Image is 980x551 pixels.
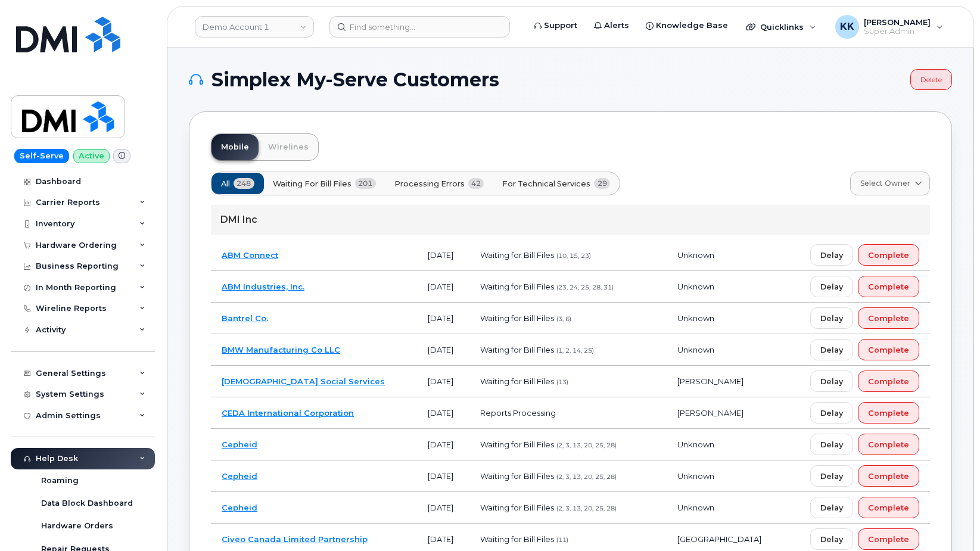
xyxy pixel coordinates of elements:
[858,402,919,424] button: Complete
[868,376,909,387] span: Complete
[677,282,714,291] span: Unknown
[858,339,919,360] button: Complete
[677,313,714,323] span: Unknown
[677,440,714,449] span: Unknown
[820,534,843,545] span: Delay
[417,366,469,397] td: [DATE]
[677,471,714,481] span: Unknown
[480,250,554,260] span: Waiting for Bill Files
[355,178,376,189] span: 201
[910,69,952,90] a: Delete
[810,434,853,455] button: Delay
[858,497,919,518] button: Complete
[858,244,919,266] button: Complete
[222,440,257,449] a: Cepheid
[810,528,853,550] button: Delay
[556,441,617,449] span: (2, 3, 13, 20, 25, 28)
[868,407,909,419] span: Complete
[417,334,469,366] td: [DATE]
[480,471,554,481] span: Waiting for Bill Files
[820,407,843,419] span: Delay
[480,440,554,449] span: Waiting for Bill Files
[556,536,568,544] span: (11)
[222,345,340,354] a: BMW Manufacturing Co LLC
[858,371,919,392] button: Complete
[556,315,571,323] span: (3, 6)
[810,339,853,360] button: Delay
[858,276,919,297] button: Complete
[594,178,610,189] span: 29
[222,503,257,512] a: Cepheid
[868,502,909,513] span: Complete
[810,244,853,266] button: Delay
[417,239,469,271] td: [DATE]
[417,303,469,334] td: [DATE]
[810,465,853,487] button: Delay
[820,471,843,482] span: Delay
[820,281,843,292] span: Delay
[556,252,591,260] span: (10, 15, 23)
[222,471,257,481] a: Cepheid
[820,313,843,324] span: Delay
[860,178,910,189] span: Select Owner
[417,429,469,460] td: [DATE]
[502,178,590,189] span: For Technical Services
[480,376,554,386] span: Waiting for Bill Files
[677,250,714,260] span: Unknown
[677,408,743,418] span: [PERSON_NAME]
[480,313,554,323] span: Waiting for Bill Files
[810,307,853,329] button: Delay
[211,205,930,235] div: DMI Inc
[273,178,351,189] span: Waiting for Bill Files
[820,502,843,513] span: Delay
[468,178,484,189] span: 42
[820,376,843,387] span: Delay
[556,284,614,291] span: (23, 24, 25, 28, 31)
[677,534,761,544] span: [GEOGRAPHIC_DATA]
[417,271,469,303] td: [DATE]
[810,371,853,392] button: Delay
[820,439,843,450] span: Delay
[480,534,554,544] span: Waiting for Bill Files
[556,347,594,354] span: (1, 2, 14, 25)
[868,534,909,545] span: Complete
[417,460,469,492] td: [DATE]
[556,505,617,512] span: (2, 3, 13, 20, 25, 28)
[858,307,919,329] button: Complete
[394,178,465,189] span: Processing Errors
[677,503,714,512] span: Unknown
[480,345,554,354] span: Waiting for Bill Files
[868,471,909,482] span: Complete
[868,439,909,450] span: Complete
[556,378,568,386] span: (13)
[810,497,853,518] button: Delay
[556,473,617,481] span: (2, 3, 13, 20, 25, 28)
[868,281,909,292] span: Complete
[222,282,304,291] a: ABM Industries, Inc.
[820,344,843,356] span: Delay
[858,528,919,550] button: Complete
[868,250,909,261] span: Complete
[417,397,469,429] td: [DATE]
[211,134,259,160] a: Mobile
[810,402,853,424] button: Delay
[222,250,278,260] a: ABM Connect
[222,408,354,418] a: CEDA International Corporation
[211,71,499,89] span: Simplex My-Serve Customers
[677,376,743,386] span: [PERSON_NAME]
[868,313,909,324] span: Complete
[850,172,930,195] a: Select Owner
[858,434,919,455] button: Complete
[810,276,853,297] button: Delay
[858,465,919,487] button: Complete
[222,534,368,544] a: Civeo Canada Limited Partnership
[480,282,554,291] span: Waiting for Bill Files
[259,134,318,160] a: Wirelines
[868,344,909,356] span: Complete
[480,503,554,512] span: Waiting for Bill Files
[820,250,843,261] span: Delay
[222,313,268,323] a: Bantrel Co.
[480,408,556,418] span: Reports Processing
[222,376,385,386] a: [DEMOGRAPHIC_DATA] Social Services
[677,345,714,354] span: Unknown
